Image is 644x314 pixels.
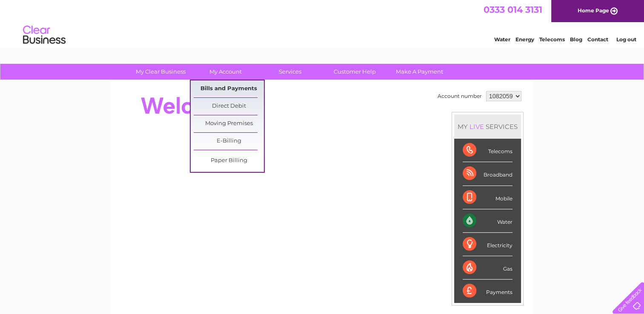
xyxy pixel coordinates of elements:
a: Moving Premises [194,115,264,132]
div: LIVE [468,123,486,131]
div: MY SERVICES [454,114,521,139]
a: 0333 014 3131 [484,4,542,15]
a: Log out [616,36,636,43]
a: Paper Billing [194,152,264,169]
a: Contact [587,36,608,43]
a: Bills and Payments [194,80,264,97]
a: Services [255,64,325,80]
div: Clear Business is a trading name of Verastar Limited (registered in [GEOGRAPHIC_DATA] No. 3667643... [121,5,524,41]
img: logo.png [23,22,66,48]
div: Broadband [463,162,512,186]
a: Direct Debit [194,98,264,115]
a: My Clear Business [126,64,196,80]
div: Telecoms [463,139,512,162]
a: Customer Help [320,64,390,80]
a: Energy [515,36,534,43]
div: Water [463,209,512,233]
a: E-Billing [194,133,264,150]
a: Make A Payment [384,64,455,80]
a: Blog [570,36,582,43]
a: Telecoms [539,36,565,43]
div: Mobile [463,186,512,209]
div: Gas [463,256,512,280]
a: My Account [190,64,260,80]
td: Account number [435,89,484,103]
div: Electricity [463,233,512,256]
a: Water [494,36,510,43]
div: Payments [463,280,512,303]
